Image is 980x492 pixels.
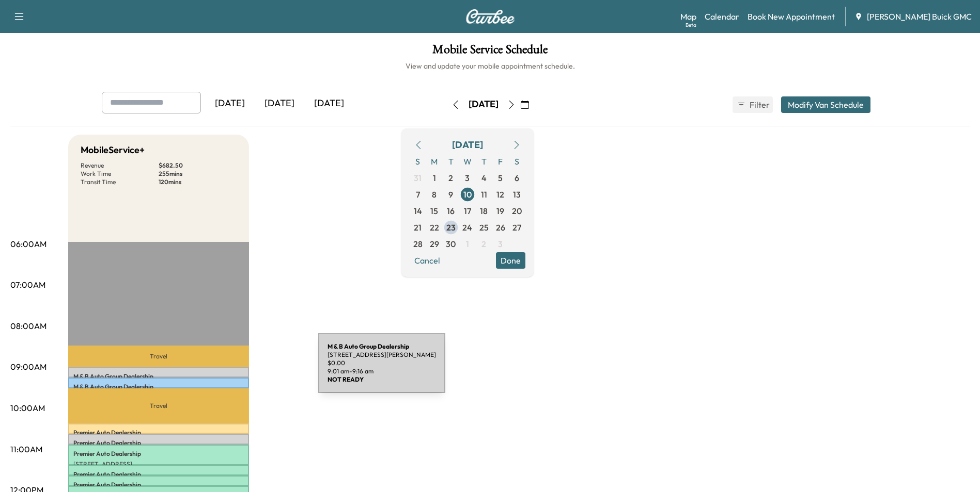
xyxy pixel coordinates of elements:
[159,178,237,186] p: 120 mins
[466,238,469,250] span: 1
[750,99,768,111] span: Filter
[479,221,489,234] span: 25
[452,138,483,152] div: [DATE]
[480,205,488,217] span: 18
[513,188,521,201] span: 13
[73,481,244,489] p: Premier Auto Dealership
[430,221,439,234] span: 22
[481,238,486,250] span: 2
[73,470,244,479] p: Premier Auto Dealership
[68,346,249,367] p: Travel
[159,161,237,170] p: $ 682.50
[81,178,159,186] p: Transit Time
[414,205,422,217] span: 14
[509,153,525,170] span: S
[496,188,504,201] span: 12
[416,188,420,201] span: 7
[10,402,45,414] p: 10:00AM
[705,10,739,23] a: Calendar
[205,92,255,116] div: [DATE]
[680,10,696,23] a: MapBeta
[81,170,159,178] p: Work Time
[81,143,145,157] h5: MobileService+
[448,188,453,201] span: 9
[447,205,455,217] span: 16
[448,172,453,184] span: 2
[462,221,472,234] span: 24
[476,153,492,170] span: T
[10,61,970,71] h6: View and update your mobile appointment schedule.
[443,153,459,170] span: T
[446,238,456,250] span: 30
[73,460,244,468] p: [STREET_ADDRESS]
[781,96,870,113] button: Modify Van Schedule
[465,172,470,184] span: 3
[10,443,42,455] p: 11:00AM
[464,205,471,217] span: 17
[10,320,46,332] p: 08:00AM
[748,10,835,23] a: Book New Appointment
[10,278,45,291] p: 07:00AM
[465,9,515,24] img: Curbee Logo
[496,205,504,217] span: 19
[512,205,522,217] span: 20
[10,43,970,61] h1: Mobile Service Schedule
[481,188,487,201] span: 11
[414,221,422,234] span: 21
[463,188,472,201] span: 10
[686,21,696,29] div: Beta
[413,238,423,250] span: 28
[410,252,445,269] button: Cancel
[73,439,244,447] p: Premier Auto Dealership
[68,388,249,424] p: Travel
[426,153,443,170] span: M
[433,172,436,184] span: 1
[733,96,773,113] button: Filter
[73,429,244,437] p: Premier Auto Dealership
[73,450,244,458] p: Premier Auto Dealership
[498,172,503,184] span: 5
[73,372,244,381] p: M & B Auto Group Dealership
[432,188,437,201] span: 8
[414,172,422,184] span: 31
[10,238,46,250] p: 06:00AM
[446,221,456,234] span: 23
[469,98,499,111] div: [DATE]
[492,153,509,170] span: F
[867,10,972,23] span: [PERSON_NAME] Buick GMC
[512,221,521,234] span: 27
[10,360,46,373] p: 09:00AM
[73,383,244,391] p: M & B Auto Group Dealership
[459,153,476,170] span: W
[410,153,426,170] span: S
[481,172,487,184] span: 4
[496,252,525,269] button: Done
[430,205,438,217] span: 15
[515,172,519,184] span: 6
[159,170,237,178] p: 255 mins
[304,92,354,116] div: [DATE]
[498,238,503,250] span: 3
[496,221,505,234] span: 26
[255,92,304,116] div: [DATE]
[81,161,159,170] p: Revenue
[430,238,439,250] span: 29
